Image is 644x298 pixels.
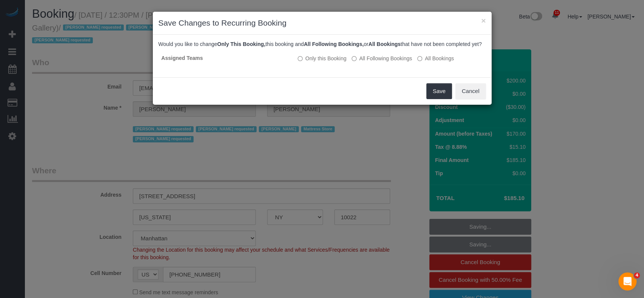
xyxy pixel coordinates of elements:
button: Cancel [455,83,486,99]
b: All Following Bookings, [304,41,364,47]
button: × [481,17,486,24]
input: All Following Bookings [352,56,357,61]
label: This and all the bookings after it will be changed. [352,55,412,62]
iframe: Intercom live chat [618,272,636,290]
h3: Save Changes to Recurring Booking [158,17,486,29]
button: Save [426,83,452,99]
input: Only this Booking [298,56,303,61]
strong: Assigned Teams [161,55,203,61]
label: All other bookings in the series will remain the same. [298,55,346,62]
p: Would you like to change this booking and or that have not been completed yet? [158,40,486,48]
input: All Bookings [417,56,422,61]
span: 4 [634,272,640,278]
label: All bookings that have not been completed yet will be changed. [417,55,454,62]
b: Only This Booking, [217,41,266,47]
b: All Bookings [368,41,401,47]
